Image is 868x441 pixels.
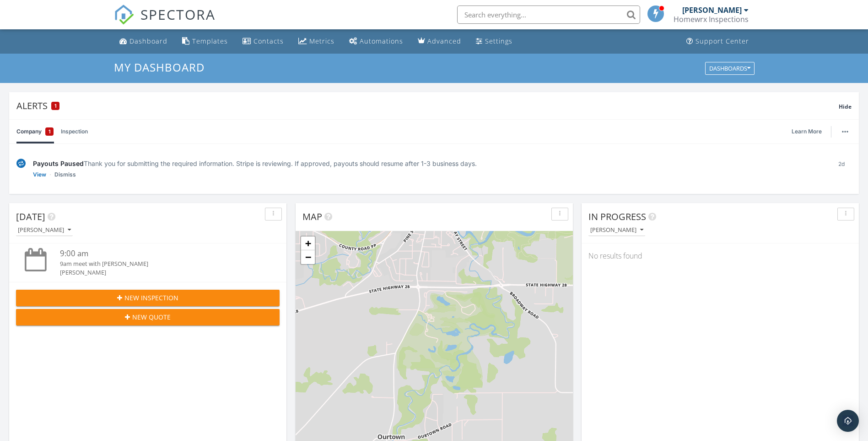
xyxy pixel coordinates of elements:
img: under-review-2fe708636b114a7f4b8d.svg [16,159,26,168]
a: View [33,170,46,179]
div: Advanced [427,37,461,45]
div: Homewrx Inspections [674,15,749,24]
a: Dismiss [54,170,76,179]
a: Dashboard [116,33,171,50]
span: SPECTORA [140,5,216,24]
div: [PERSON_NAME] [590,227,643,233]
button: [PERSON_NAME] [588,224,645,237]
button: New Inspection [16,290,280,306]
div: Support Center [695,37,749,45]
a: Settings [472,33,516,50]
span: 1 [54,103,57,109]
div: 2d [831,159,852,179]
a: Company [16,120,54,143]
img: ellipsis-632cfdd7c38ec3a7d453.svg [842,131,848,132]
span: 1 [49,127,51,136]
span: Hide [839,103,852,110]
div: Automations [360,37,403,45]
div: [PERSON_NAME] [60,268,258,277]
span: My Dashboard [114,60,205,75]
div: [PERSON_NAME] [682,6,742,15]
a: Zoom out [301,250,315,264]
span: New Quote [132,312,171,322]
button: Dashboards [705,62,755,75]
div: 9:00 am [60,248,258,259]
span: Payouts Paused [33,160,84,167]
span: [DATE] [16,210,45,223]
a: Advanced [414,33,465,50]
div: No results found [582,243,859,268]
img: The Best Home Inspection Software - Spectora [114,5,134,25]
div: Metrics [309,37,334,45]
a: Metrics [295,33,338,50]
div: Open Intercom Messenger [837,410,859,432]
button: New Quote [16,309,280,325]
div: 9am meet with [PERSON_NAME] [60,259,258,268]
span: Map [302,210,322,223]
button: [PERSON_NAME] [16,224,73,237]
a: Automations (Basic) [345,33,407,50]
a: SPECTORA [114,12,216,32]
div: Contacts [253,37,284,45]
span: In Progress [588,210,646,223]
div: Templates [192,37,228,45]
div: Dashboard [129,37,167,45]
div: [PERSON_NAME] [18,227,71,233]
a: Learn More [792,127,827,136]
div: Dashboards [709,65,750,72]
a: Support Center [683,33,753,50]
a: Contacts [239,33,287,50]
input: Search everything... [457,6,640,24]
a: Inspection [61,120,88,143]
a: Zoom in [301,237,315,250]
span: New Inspection [124,293,178,303]
div: Settings [485,37,512,45]
a: Templates [178,33,232,50]
div: Thank you for submitting the required information. Stripe is reviewing. If approved, payouts shou... [33,159,824,168]
div: Alerts [16,99,839,112]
